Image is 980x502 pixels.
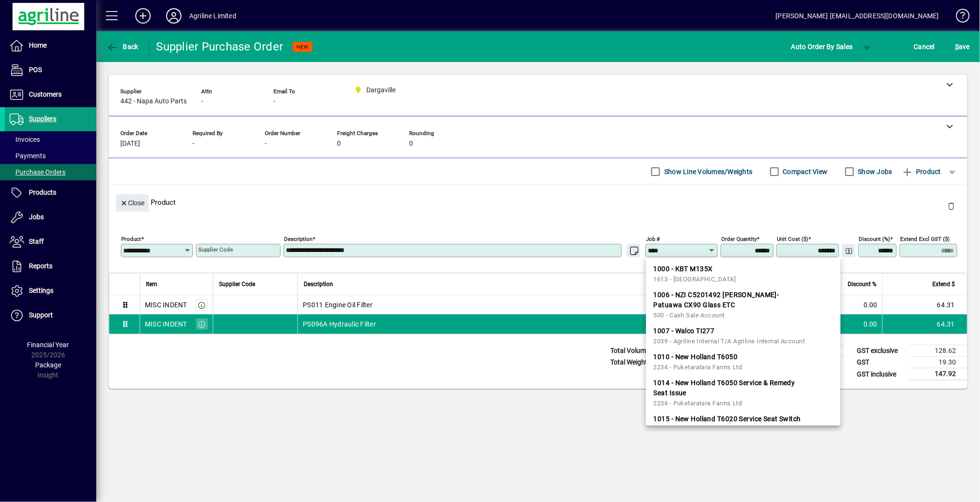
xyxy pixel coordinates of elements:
[145,300,187,310] div: MISC INDENT
[29,90,62,98] span: Customers
[654,290,808,310] span: 1006 - NZI C5201492 [PERSON_NAME]-Patuawa CX90 Glass ETC
[662,167,752,176] label: Show Line Volumes/Weights
[265,140,267,148] span: -
[29,213,44,221] span: Jobs
[654,378,808,398] span: 1014 - New Holland T6050 Service & Remedy Seat Issue
[654,414,808,434] span: 1015 - New Holland T6020 Service Seat Switch ETC ZHBD02745
[29,311,53,319] span: Support
[29,287,53,294] span: Settings
[852,345,910,357] td: GST exclusive
[145,319,187,329] div: MISC INDENT
[721,236,757,242] mat-label: Order Quantity
[304,279,333,289] span: Description
[120,98,187,105] span: 442 - Napa Auto Parts
[910,357,967,368] td: 19.30
[654,338,805,345] span: 2039 - Agriline Internal T/A Agriline Internal Account
[29,188,56,196] span: Products
[787,38,858,55] button: Auto Order By Sales
[912,38,938,55] button: Cancel
[5,181,96,205] a: Products
[35,361,61,369] span: Package
[5,205,96,229] a: Jobs
[932,279,955,289] span: Extend $
[284,236,312,242] mat-label: Description
[940,201,963,210] app-page-header-button: Delete
[303,319,376,329] span: PS096A Hydraulic Filter
[120,140,140,148] span: [DATE]
[156,39,284,54] div: Supplier Purchase Order
[900,236,950,242] mat-label: Extend excl GST ($)
[201,98,203,105] span: -
[5,131,96,148] a: Invoices
[777,236,808,242] mat-label: Unit Cost ($)
[10,136,40,143] span: Invoices
[910,345,967,357] td: 128.62
[953,38,972,55] button: Save
[297,44,309,50] span: NEW
[158,7,189,25] button: Profile
[104,38,141,55] button: Back
[5,83,96,107] a: Customers
[940,194,963,217] button: Delete
[654,326,715,336] span: 1007 - Walco TI277
[646,411,841,447] mat-option: 1015 - New Holland T6020 Service Seat Switch ETC ZHBD02745
[189,8,236,24] div: Agriline Limited
[852,368,910,380] td: GST inclusive
[27,341,69,349] span: Financial Year
[409,140,413,148] span: 0
[606,357,663,368] td: Total Weight
[128,7,158,25] button: Add
[5,279,96,303] a: Settings
[654,352,738,362] span: 1010 - New Holland T6050
[29,66,42,74] span: POS
[116,194,149,212] button: Close
[910,368,967,380] td: 147.92
[646,349,841,375] mat-option: 1010 - New Holland T6050
[114,198,151,207] app-page-header-button: Close
[273,98,275,105] span: -
[198,246,233,253] mat-label: Supplier Code
[5,148,96,164] a: Payments
[955,43,959,50] span: S
[10,168,65,176] span: Purchase Orders
[856,167,892,176] label: Show Jobs
[5,254,96,278] a: Reports
[654,312,725,319] span: 500 - Cash Sale Account
[646,261,841,287] mat-option: 1000 - KBT M135X
[106,43,139,50] span: Back
[193,140,194,148] span: -
[848,279,877,289] span: Discount %
[902,164,941,179] span: Product
[29,262,52,270] span: Reports
[121,236,141,242] mat-label: Product
[646,323,841,349] mat-option: 1007 - Walco TI277
[955,39,970,54] span: ave
[5,58,96,82] a: POS
[303,300,373,310] span: PS011 Engine Oil Filter
[5,230,96,254] a: Staff
[949,2,968,33] a: Knowledge Base
[646,287,841,323] mat-option: 1006 - NZI C5201492 Daniel Nathan-Patuawa CX90 Glass ETC
[882,295,967,314] td: 64.31
[5,164,96,180] a: Purchase Orders
[96,38,149,55] app-page-header-button: Back
[654,276,736,283] span: 1613 - [GEOGRAPHIC_DATA]
[146,279,157,289] span: Item
[897,163,946,180] button: Product
[654,364,742,371] span: 2234 - Puketaratara Farms Ltd
[29,238,44,245] span: Staff
[882,314,967,334] td: 64.31
[5,34,96,58] a: Home
[219,279,255,289] span: Supplier Code
[859,236,890,242] mat-label: Discount (%)
[914,39,935,54] span: Cancel
[337,140,341,148] span: 0
[5,303,96,327] a: Support
[781,167,828,176] label: Compact View
[776,8,939,24] div: [PERSON_NAME] [EMAIL_ADDRESS][DOMAIN_NAME]
[842,244,855,257] button: Change Price Levels
[832,295,882,314] td: 0.00
[10,152,46,160] span: Payments
[109,185,967,220] div: Product
[646,375,841,411] mat-option: 1014 - New Holland T6050 Service & Remedy Seat Issue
